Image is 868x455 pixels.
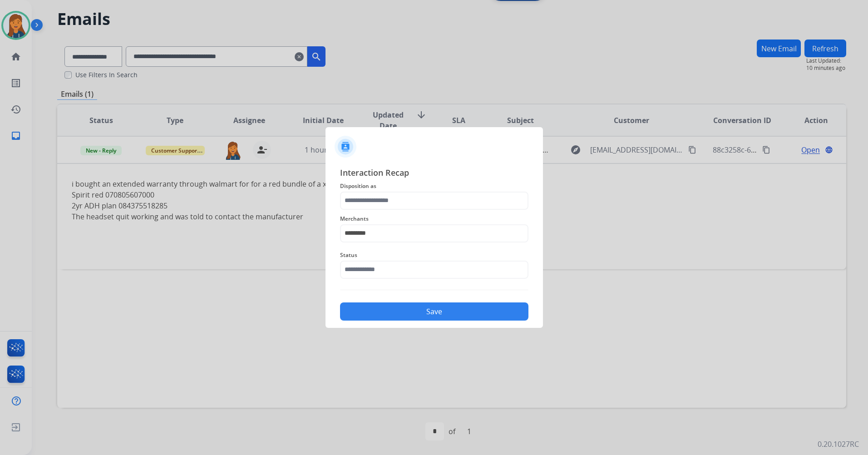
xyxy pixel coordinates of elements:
img: contact-recap-line.svg [340,290,528,290]
p: 0.20.1027RC [818,439,859,450]
span: Merchants [340,213,528,224]
span: Disposition as [340,181,528,192]
span: Interaction Recap [340,166,528,181]
button: Save [340,302,528,321]
span: Status [340,250,528,261]
img: contactIcon [335,136,356,158]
